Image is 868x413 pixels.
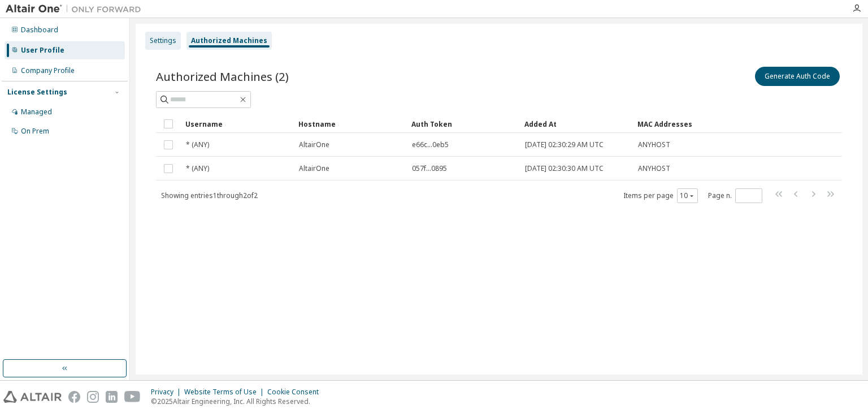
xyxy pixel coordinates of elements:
[299,164,329,173] span: AltairOne
[7,88,67,97] div: License Settings
[412,164,447,173] span: 057f...0895
[637,115,723,133] div: MAC Addresses
[21,66,75,75] div: Company Profile
[124,391,141,403] img: youtube.svg
[156,68,289,84] span: Authorized Machines (2)
[151,388,184,397] div: Privacy
[186,164,209,173] span: * (ANY)
[68,391,80,403] img: facebook.svg
[524,115,628,133] div: Added At
[267,388,325,397] div: Cookie Consent
[21,107,52,117] div: Managed
[623,188,698,203] span: Items per page
[638,140,670,149] span: ANYHOST
[708,188,762,203] span: Page n.
[298,115,402,133] div: Hostname
[680,191,695,200] button: 10
[184,388,267,397] div: Website Terms of Use
[21,25,58,35] div: Dashboard
[151,397,325,406] p: © 2025 Altair Engineering, Inc. All Rights Reserved.
[3,391,62,403] img: altair_logo.svg
[755,67,840,86] button: Generate Auth Code
[21,127,49,136] div: On Prem
[638,164,670,173] span: ANYHOST
[525,140,604,149] span: [DATE] 02:30:29 AM UTC
[525,164,604,173] span: [DATE] 02:30:30 AM UTC
[21,46,64,55] div: User Profile
[6,3,147,15] img: Altair One
[411,115,515,133] div: Auth Token
[150,36,176,45] div: Settings
[412,140,449,149] span: e66c...0eb5
[186,140,209,149] span: * (ANY)
[185,115,289,133] div: Username
[106,391,118,403] img: linkedin.svg
[87,391,99,403] img: instagram.svg
[161,191,258,200] span: Showing entries 1 through 2 of 2
[191,36,267,45] div: Authorized Machines
[299,140,329,149] span: AltairOne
